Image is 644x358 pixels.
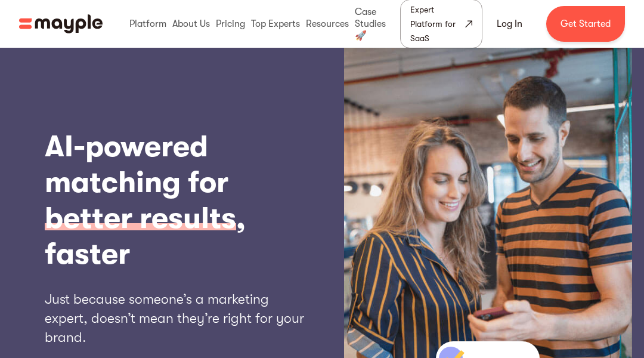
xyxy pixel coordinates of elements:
[19,13,103,35] img: Mayple logo
[546,6,625,42] a: Get Started
[45,290,309,348] h2: Just because someone’s a marketing expert, doesn’t mean they’re right for your brand.
[45,129,309,272] h1: AI-powered matching for , faster
[45,200,236,237] span: better results
[410,2,463,45] div: Expert Platform for SaaS
[482,10,537,38] a: Log In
